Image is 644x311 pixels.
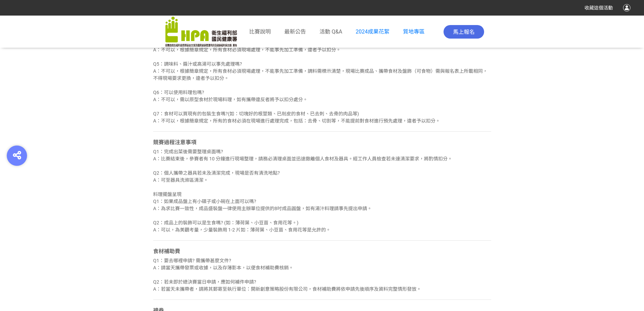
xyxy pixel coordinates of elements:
[453,29,475,35] span: 馬上報名
[319,28,342,35] span: 活動 Q&A
[319,28,342,36] a: 活動 Q&A
[153,247,491,256] div: 食材補助費
[585,5,613,10] span: 收藏這個活動
[153,148,491,234] div: Q1：完成出菜後需要整理桌面嗎? A：比賽結束後，參賽者有 10 分鐘進行現場整理，請務必清理桌面並迅速撤離個人食材及器具。經工作人員檢查若未達清潔要求，將酌情扣分。 Q2：個人攜帶之器具若未及...
[444,25,484,39] button: 馬上報名
[165,17,237,47] img: 「2025銀領新食尚 銀養創新料理」競賽
[403,28,425,35] a: 質地專區
[356,28,389,35] a: 2024成果花絮
[284,28,306,35] span: 最新公告
[249,28,271,35] span: 比賽說明
[284,28,306,36] a: 最新公告
[153,138,491,147] div: 競賽過程注意事項
[153,257,491,293] div: Q1：要去哪裡申請? 需攜帶甚麼文件? A：請當天攜帶發票或收據，以及存簿影本，以便食材補助費核銷。 Q2：若未即於總決賽當日申請，應如何補件申請? A：若當天未攜帶者，請將其郵寄至執行單位：開...
[249,28,271,36] a: 比賽說明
